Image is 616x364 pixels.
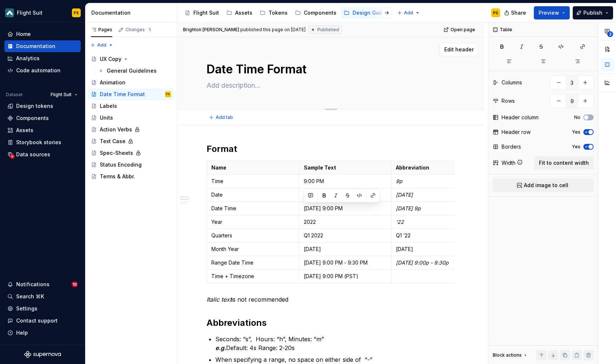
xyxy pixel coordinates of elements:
[396,164,479,171] p: Abbreviation
[572,129,580,135] label: Yes
[304,218,387,226] p: 2022
[207,317,455,329] h2: Abbreviations
[16,293,44,300] div: Search ⌘K
[396,219,404,225] em: ‘22
[211,191,295,199] p: Date
[500,6,531,19] button: Share
[257,7,291,19] a: Tokens
[205,61,453,78] textarea: Date Time Format
[223,7,255,19] a: Assets
[100,102,117,110] div: Labels
[16,114,49,122] div: Components
[353,9,390,17] div: Design Guides
[4,112,81,124] a: Components
[88,159,174,171] a: Status Encoding
[211,164,295,171] p: Name
[574,114,580,120] label: No
[216,114,233,120] span: Add tab
[396,232,479,239] p: Q1 ‘22
[100,55,121,63] div: UX Copy
[100,91,145,98] div: Date Time Format
[304,232,387,239] p: Q1 2022
[211,205,295,212] p: Date Time
[304,205,387,212] p: [DATE] 9:00 PM
[211,273,295,280] p: Time + Timezone
[404,10,413,16] span: Add
[493,10,498,16] div: PS
[4,28,81,40] a: Home
[88,88,174,100] a: Date Time FormatPS
[317,27,339,33] span: Published
[146,27,152,33] span: 1
[395,8,422,18] button: Add
[107,67,157,74] div: General Guidelines
[304,164,387,171] p: Sample Text
[16,305,37,312] div: Settings
[444,46,474,53] span: Edit header
[534,156,594,170] button: Fit to content width
[182,7,222,19] a: Flight Suit
[502,97,515,105] div: Rows
[583,9,602,17] span: Publish
[4,65,81,76] a: Code automation
[341,7,393,19] a: Design Guides
[524,182,568,189] span: Add image to cell
[215,344,226,352] em: e.g.
[193,9,219,17] div: Flight Suit
[16,317,58,324] div: Contact support
[16,139,61,146] div: Storybook stories
[88,124,174,135] a: Action Verbs
[304,9,336,17] div: Components
[16,30,31,38] div: Home
[534,6,570,19] button: Preview
[16,329,28,336] div: Help
[182,6,393,20] div: Page tree
[88,40,116,50] button: Add
[125,27,152,33] div: Changes
[211,245,295,253] p: Month Year
[511,9,526,17] span: Share
[4,149,81,160] a: Data sources
[88,171,174,182] a: Terms & Abbr.
[4,52,81,64] a: Analytics
[539,159,589,167] span: Fit to content width
[100,114,113,121] div: Units
[47,90,81,100] button: Flight Suit
[6,92,23,98] div: Dataset
[16,127,33,134] div: Assets
[100,138,125,145] div: Text Case
[88,100,174,112] a: Labels
[502,128,531,136] div: Header row
[4,291,81,302] button: Search ⌘K
[16,281,50,288] div: Notifications
[396,205,421,211] em: [DATE] 9p
[24,351,61,358] svg: Supernova Logo
[502,114,539,121] div: Header column
[215,355,455,364] p: When specifying a range, no space on either side of “-”
[304,178,387,185] p: 9:00 PM
[16,102,53,110] div: Design tokens
[539,9,559,17] span: Preview
[502,143,521,150] div: Borders
[74,10,79,16] div: PS
[304,259,387,266] p: [DATE] 9:00 PM - 9:30 PM
[16,55,40,62] div: Analytics
[88,135,174,147] a: Text Case
[100,161,142,168] div: Status Encoding
[5,8,14,17] img: ae17a8fc-ed36-44fb-9b50-585d1c09ec6e.png
[16,43,55,50] div: Documentation
[207,296,232,303] em: Italic text
[396,259,449,266] em: [DATE] 9:00p - 9:30p
[4,315,81,327] button: Contact support
[4,327,81,339] button: Help
[211,232,295,239] p: Quarters
[95,65,174,77] a: General Guidelines
[304,245,387,253] p: [DATE]
[72,281,78,287] span: 10
[304,273,387,280] p: [DATE] 9:00 PM (PST)
[207,296,288,303] commenthighlight: is not recommended
[17,9,43,17] div: Flight Suit
[211,178,295,185] p: Time
[493,352,522,358] div: Block actions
